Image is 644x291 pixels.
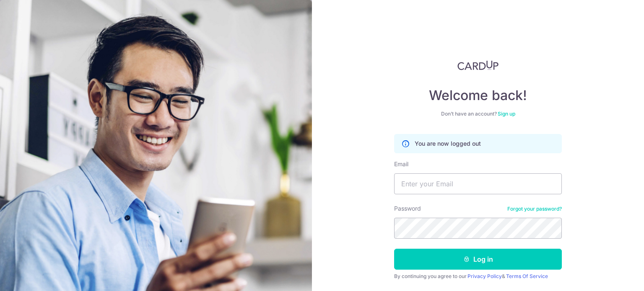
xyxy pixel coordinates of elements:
div: Don’t have an account? [394,111,562,117]
img: CardUp Logo [457,60,499,70]
a: Forgot your password? [507,206,562,212]
p: You are now logged out [415,139,481,148]
a: Terms Of Service [506,273,548,279]
label: Password [394,204,421,213]
a: Sign up [498,111,515,117]
div: By continuing you agree to our & [394,273,562,280]
button: Log in [394,249,562,270]
h4: Welcome back! [394,87,562,104]
input: Enter your Email [394,173,562,194]
label: Email [394,160,408,168]
a: Privacy Policy [467,273,502,279]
